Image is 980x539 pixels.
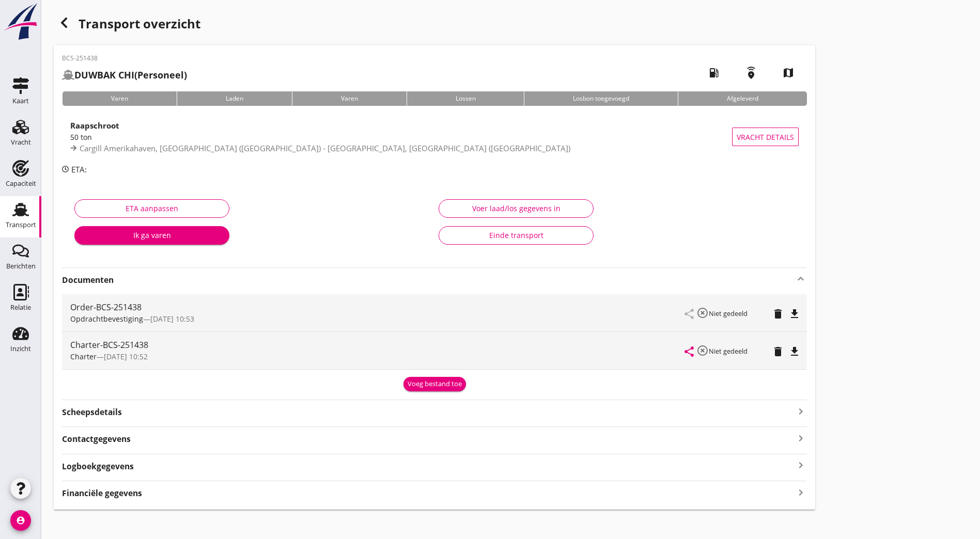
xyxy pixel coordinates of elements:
[70,339,685,351] div: Charter-BCS-251438
[70,351,685,362] div: —
[62,406,122,418] strong: Scheepsdetails
[683,345,695,358] i: share
[699,58,728,87] i: local_gas_station
[6,180,36,187] div: Capaciteit
[70,301,685,313] div: Order-BCS-251438
[439,199,594,218] button: Voer laad/los gegevens in
[62,274,795,286] strong: Documenten
[788,345,801,358] i: file_download
[150,314,194,324] span: [DATE] 10:53
[74,69,134,81] strong: DUWBAK CHI
[6,221,36,228] div: Transport
[772,308,784,320] i: delete
[70,313,685,324] div: —
[795,273,807,285] i: keyboard_arrow_up
[62,91,177,106] div: Varen
[70,352,97,361] span: Charter
[2,3,39,41] img: logo-small.a267ee39.svg
[772,345,784,358] i: delete
[70,314,143,324] span: Opdrachtbevestiging
[408,379,462,389] div: Voeg bestand toe
[447,230,585,241] div: Einde transport
[524,91,678,106] div: Losbon toegevoegd
[62,487,142,499] strong: Financiële gegevens
[439,226,594,245] button: Einde transport
[83,203,221,214] div: ETA aanpassen
[795,458,807,472] i: keyboard_arrow_right
[737,132,794,142] span: Vracht details
[74,199,229,218] button: ETA aanpassen
[795,404,807,418] i: keyboard_arrow_right
[70,120,119,131] strong: Raapschroot
[62,433,131,445] strong: Contactgegevens
[104,352,148,361] span: [DATE] 10:52
[62,68,187,82] h2: (Personeel)
[737,58,766,87] i: emergency_share
[407,91,524,106] div: Lossen
[71,164,87,175] span: ETA:
[177,91,292,106] div: Laden
[696,344,709,357] i: highlight_off
[62,461,134,472] strong: Logboekgegevens
[709,309,748,318] small: Niet gedeeld
[10,304,31,311] div: Relatie
[6,263,36,269] div: Berichten
[678,91,807,106] div: Afgeleverd
[70,132,732,142] div: 50 ton
[62,114,807,160] a: Raapschroot50 tonCargill Amerikahaven, [GEOGRAPHIC_DATA] ([GEOGRAPHIC_DATA]) - [GEOGRAPHIC_DATA],...
[774,58,803,87] i: map
[74,226,229,245] button: Ik ga varen
[403,377,466,391] button: Voeg bestand toe
[10,345,31,352] div: Inzicht
[54,12,815,37] div: Transport overzicht
[80,143,570,153] span: Cargill Amerikahaven, [GEOGRAPHIC_DATA] ([GEOGRAPHIC_DATA]) - [GEOGRAPHIC_DATA], [GEOGRAPHIC_DATA...
[83,230,221,241] div: Ik ga varen
[696,307,709,319] i: highlight_off
[62,54,187,63] p: BCS-251438
[12,98,29,104] div: Kaart
[447,203,585,214] div: Voer laad/los gegevens in
[732,128,799,146] button: Vracht details
[292,91,407,106] div: Varen
[795,485,807,499] i: keyboard_arrow_right
[788,308,801,320] i: file_download
[11,139,31,146] div: Vracht
[709,346,748,356] small: Niet gedeeld
[795,431,807,445] i: keyboard_arrow_right
[10,510,31,531] i: account_circle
